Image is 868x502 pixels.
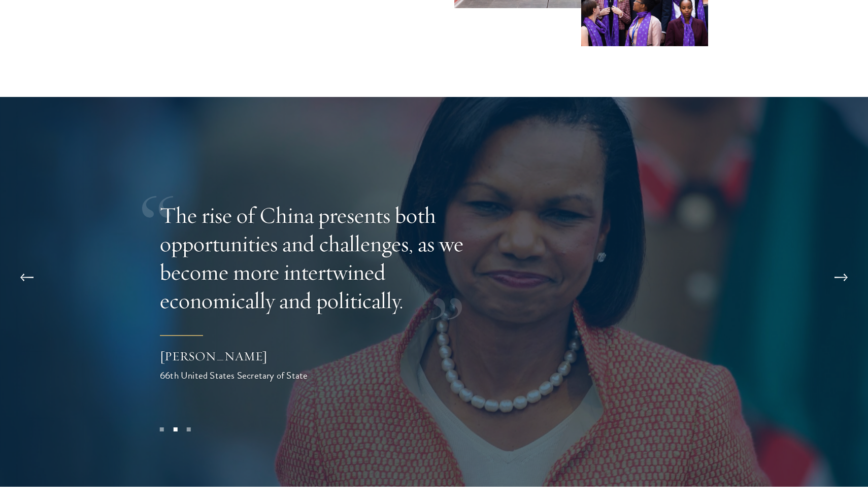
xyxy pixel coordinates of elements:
button: 1 of 3 [155,423,169,436]
div: 66th United States Secretary of State [160,368,363,383]
button: 3 of 3 [182,423,195,436]
p: The rise of China presents both opportunities and challenges, as we become more intertwined econo... [160,201,490,315]
button: 2 of 3 [169,423,182,436]
div: [PERSON_NAME] [160,348,363,365]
